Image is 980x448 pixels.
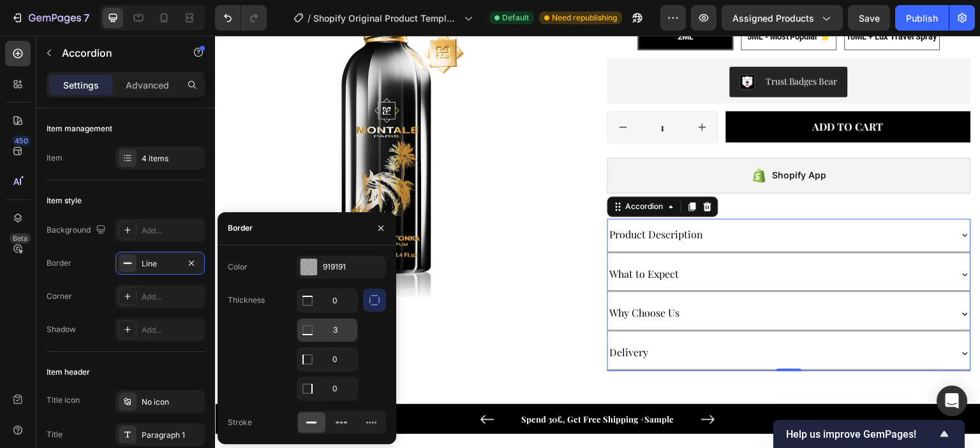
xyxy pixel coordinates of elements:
[786,426,952,442] button: Show survey - Help us improve GemPages!
[395,308,434,326] p: Delivery
[313,11,459,25] span: Shopify Original Product Template
[228,417,252,428] div: Stroke
[5,5,95,31] button: 7
[142,258,179,270] div: Line
[511,75,757,106] button: Add to cart
[323,261,383,273] div: 919191
[502,12,529,24] span: Default
[558,132,612,147] div: Shopify App
[395,229,464,248] p: What to Expect
[62,45,170,61] p: Accordion
[483,373,503,394] button: Carousel Next Arrow
[47,152,63,164] div: Item
[126,78,169,92] p: Advanced
[786,428,937,440] span: Help us improve GemPages!
[472,76,503,106] button: increment
[393,306,436,328] div: Rich Text Editor. Editing area: main
[308,11,311,25] span: /
[393,266,467,289] div: Rich Text Editor. Editing area: main
[297,377,357,400] input: Auto
[47,324,76,335] div: Shadow
[84,10,89,25] p: 7
[253,377,512,390] p: Spend 30£, Get Free Shipping +Sample
[47,195,82,206] div: Item style
[63,78,99,92] p: Settings
[393,76,424,106] button: decrement
[142,291,202,303] div: Add...
[525,38,540,54] img: CLDR_q6erfwCEAE=.png
[297,319,357,342] input: Auto
[47,394,80,406] div: Title icon
[76,272,139,335] img: Arabian Tonka – Eau de Parfum – Decant Sample The Scent
[393,228,466,250] div: Rich Text Editor. Editing area: main
[395,268,465,287] p: Why Choose Us
[424,76,472,106] input: quantity
[142,324,202,336] div: Add...
[395,190,489,208] p: Product Description
[142,225,202,236] div: Add...
[297,348,357,371] input: Auto
[393,188,491,210] div: Rich Text Editor. Editing area: main
[142,396,202,408] div: No icon
[215,5,267,31] div: Undo/Redo
[937,386,967,416] div: Open Intercom Messenger
[552,12,617,24] span: Need republishing
[47,366,90,378] div: Item header
[47,222,108,239] div: Background
[895,5,949,31] button: Publish
[47,429,63,440] div: Title
[722,5,843,31] button: Assigned Products
[10,233,31,243] div: Beta
[515,31,633,61] button: Trust Badges Bear
[142,430,202,441] div: Paragraph 1
[297,289,357,312] input: Auto
[906,11,938,25] div: Publish
[228,294,265,306] div: Thickness
[732,11,814,25] span: Assigned Products
[142,153,202,164] div: 4 items
[215,36,980,448] iframe: Design area
[47,291,72,302] div: Corner
[598,84,669,98] div: Add to cart
[228,222,253,234] div: Border
[848,5,890,31] button: Save
[47,257,71,269] div: Border
[12,136,31,146] div: 450
[47,123,112,134] div: Item management
[551,38,623,52] div: Trust Badges Bear
[262,373,283,394] button: Carousel Back Arrow
[408,165,451,177] div: Accordion
[228,261,248,273] div: Color
[859,13,880,24] span: Save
